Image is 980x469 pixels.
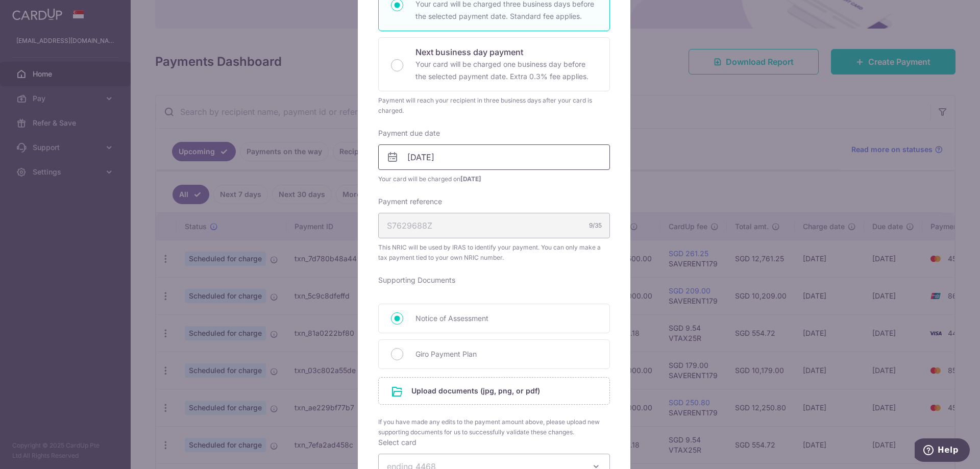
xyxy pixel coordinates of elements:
span: Your card will be charged on [378,174,610,184]
label: Payment reference [378,196,442,207]
span: Giro Payment Plan [415,348,597,360]
span: This NRIC will be used by IRAS to identify your payment. You can only make a tax payment tied to ... [378,242,610,263]
div: Payment will reach your recipient in three business days after your card is charged. [378,95,610,116]
iframe: Opens a widget where you can find more information [915,438,970,464]
p: Next business day payment [415,46,597,58]
label: Select card [378,437,416,448]
label: Supporting Documents [378,275,455,285]
span: Notice of Assessment [415,312,597,325]
div: Upload documents (jpg, png, or pdf) [378,377,610,405]
div: 9/35 [589,220,602,231]
span: If you have made any edits to the payment amount above, please upload new supporting documents fo... [378,417,610,437]
p: Your card will be charged one business day before the selected payment date. Extra 0.3% fee applies. [415,58,597,83]
label: Payment due date [378,128,440,138]
span: [DATE] [460,175,481,183]
input: DD / MM / YYYY [378,144,610,170]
